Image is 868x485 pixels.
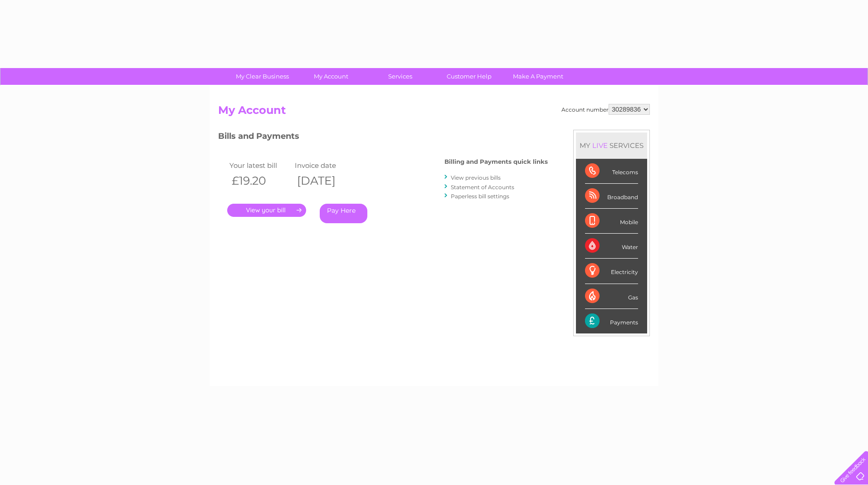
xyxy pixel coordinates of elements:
td: Invoice date [293,159,358,171]
a: Paperless bill settings [451,193,509,200]
td: Your latest bill [227,159,293,171]
h2: My Account [218,104,650,121]
a: Statement of Accounts [451,184,514,191]
div: Water [585,234,638,259]
div: Gas [585,284,638,309]
h3: Bills and Payments [218,130,548,146]
a: My Clear Business [225,68,300,85]
div: Broadband [585,184,638,209]
div: LIVE [590,141,610,150]
a: Pay Here [320,204,367,223]
a: My Account [294,68,369,85]
a: . [227,204,306,217]
div: MY SERVICES [576,132,647,158]
h4: Billing and Payments quick links [444,158,548,165]
div: Account number [561,104,650,115]
div: Electricity [585,259,638,284]
a: Make A Payment [501,68,575,85]
th: £19.20 [227,171,293,190]
a: View previous bills [451,174,501,181]
div: Mobile [585,209,638,234]
a: Customer Help [432,68,507,85]
a: Services [363,68,438,85]
div: Payments [585,309,638,333]
th: [DATE] [293,171,358,190]
div: Telecoms [585,159,638,184]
